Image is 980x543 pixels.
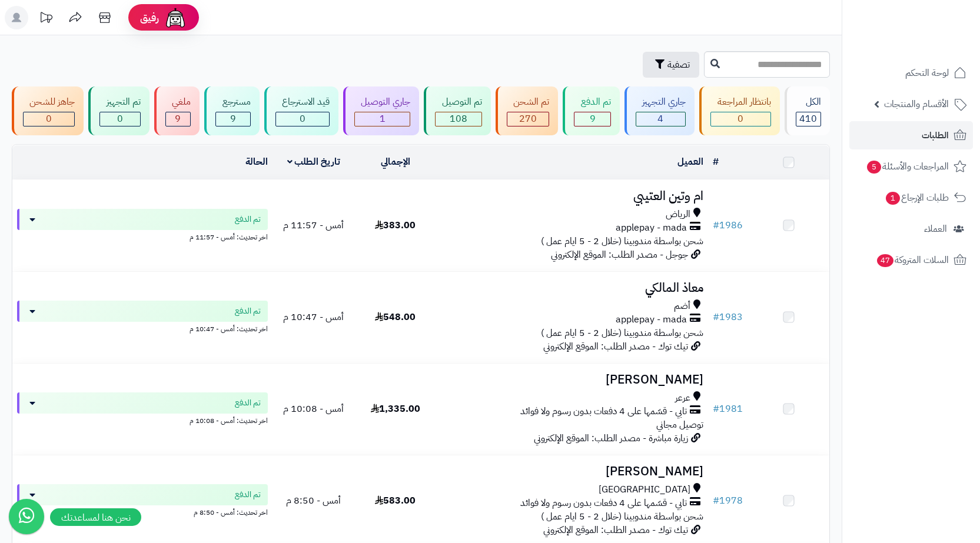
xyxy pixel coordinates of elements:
[796,95,821,109] div: الكل
[560,86,622,135] a: تم الدفع 9
[164,6,187,29] img: ai-face.png
[519,112,537,126] span: 270
[849,246,973,274] a: السلات المتروكة47
[520,405,687,418] span: تابي - قسّمها على 4 دفعات بدون رسوم ولا فوائد
[713,155,719,169] a: #
[877,254,893,267] span: 47
[152,86,202,135] a: ملغي 9
[849,184,973,212] a: طلبات الإرجاع1
[166,112,190,126] div: 9
[441,465,703,478] h3: [PERSON_NAME]
[17,322,268,334] div: اخر تحديث: أمس - 10:47 م
[99,95,140,109] div: تم التجهيز
[574,112,610,126] div: 9
[24,112,74,126] div: 0
[677,155,703,169] a: العميل
[713,310,719,324] span: #
[713,494,719,508] span: #
[675,391,690,405] span: عرعر
[643,52,699,78] button: تصفية
[421,86,493,135] a: تم التوصيل 108
[286,494,341,508] span: أمس - 8:50 م
[450,112,467,126] span: 108
[616,221,687,235] span: applepay - mada
[849,59,973,87] a: لوحة التحكم
[355,112,410,126] div: 1
[534,431,688,445] span: زيارة مباشرة - مصدر الطلب: الموقع الإلكتروني
[235,397,261,409] span: تم الدفع
[922,127,949,144] span: الطلبات
[436,112,481,126] div: 108
[541,234,703,248] span: شحن بواسطة مندوبينا (خلال 2 - 5 ايام عمل )
[165,95,191,109] div: ملغي
[666,208,690,221] span: الرياض
[216,112,250,126] div: 9
[375,310,416,324] span: 548.00
[713,218,743,232] a: #1986
[100,112,139,126] div: 0
[885,189,949,206] span: طلبات الإرجاع
[782,86,832,135] a: الكل410
[283,218,344,232] span: أمس - 11:57 م
[371,402,420,416] span: 1,335.00
[23,95,75,109] div: جاهز للشحن
[656,418,703,432] span: توصيل مجاني
[235,305,261,317] span: تم الدفع
[713,218,719,232] span: #
[46,112,52,126] span: 0
[283,310,344,324] span: أمس - 10:47 م
[599,483,690,497] span: [GEOGRAPHIC_DATA]
[622,86,697,135] a: جاري التجهيز 4
[341,86,421,135] a: جاري التوصيل 1
[849,121,973,149] a: الطلبات
[300,112,305,126] span: 0
[713,402,719,416] span: #
[543,339,688,354] span: تيك توك - مصدر الطلب: الموقع الإلكتروني
[245,155,268,169] a: الحالة
[435,95,481,109] div: تم التوصيل
[9,86,86,135] a: جاهز للشحن 0
[520,497,687,510] span: تابي - قسّمها على 4 دفعات بدون رسوم ولا فوائد
[590,112,596,126] span: 9
[441,373,703,387] h3: [PERSON_NAME]
[713,402,743,416] a: #1981
[905,65,949,81] span: لوحة التحكم
[215,95,250,109] div: مسترجع
[275,95,330,109] div: قيد الاسترجاع
[230,112,236,126] span: 9
[636,112,685,126] div: 4
[674,299,690,313] span: أضم
[574,95,610,109] div: تم الدفع
[283,402,344,416] span: أمس - 10:08 م
[17,414,268,426] div: اخر تحديث: أمس - 10:08 م
[507,112,549,126] div: 270
[886,192,900,205] span: 1
[884,96,949,112] span: الأقسام والمنتجات
[276,112,329,126] div: 0
[202,86,261,135] a: مسترجع 9
[876,252,949,268] span: السلات المتروكة
[375,218,416,232] span: 383.00
[616,313,687,327] span: applepay - mada
[262,86,341,135] a: قيد الاسترجاع 0
[287,155,341,169] a: تاريخ الطلب
[866,158,949,175] span: المراجعات والأسئلة
[381,155,410,169] a: الإجمالي
[140,11,159,25] span: رفيق
[31,6,61,32] a: تحديثات المنصة
[117,112,123,126] span: 0
[900,33,969,58] img: logo-2.png
[493,86,560,135] a: تم الشحن 270
[354,95,410,109] div: جاري التوصيل
[441,281,703,295] h3: معاذ المالكي
[541,509,703,524] span: شحن بواسطة مندوبينا (خلال 2 - 5 ايام عمل )
[738,112,743,126] span: 0
[375,494,416,508] span: 583.00
[235,489,261,501] span: تم الدفع
[924,221,947,237] span: العملاء
[711,112,770,126] div: 0
[799,112,817,126] span: 410
[710,95,770,109] div: بانتظار المراجعة
[541,326,703,340] span: شحن بواسطة مندوبينا (خلال 2 - 5 ايام عمل )
[551,248,688,262] span: جوجل - مصدر الطلب: الموقع الإلكتروني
